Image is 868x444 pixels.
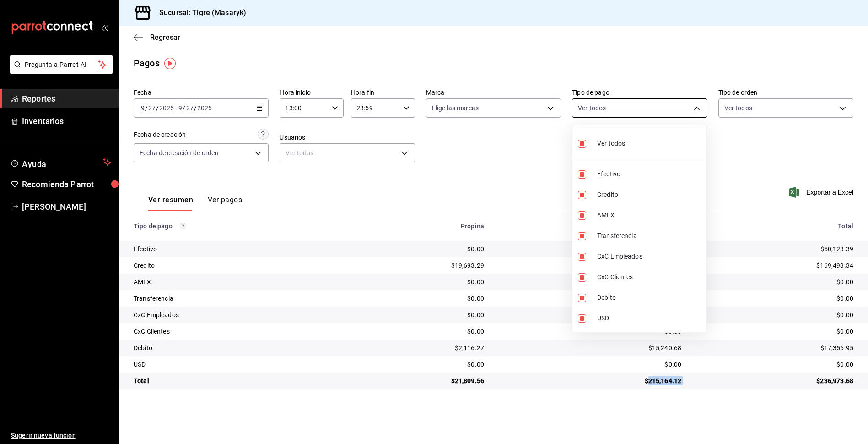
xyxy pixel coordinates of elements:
[597,272,703,282] span: CxC Clientes
[597,211,703,220] span: AMEX
[597,231,703,241] span: Transferencia
[597,190,703,200] span: Credito
[597,293,703,303] span: Debito
[597,169,703,179] span: Efectivo
[597,139,625,148] span: Ver todos
[597,314,703,323] span: USD
[164,58,176,69] img: Tooltip marker
[597,252,703,261] span: CxC Empleados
